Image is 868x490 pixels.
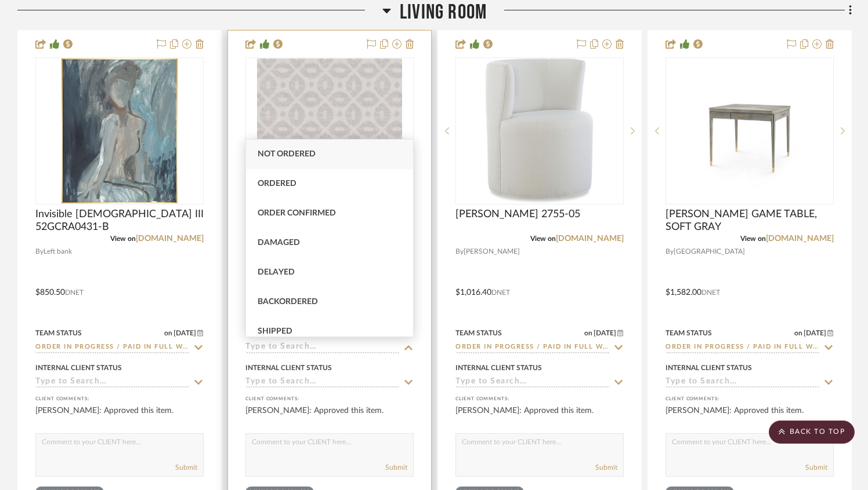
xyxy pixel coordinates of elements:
span: [GEOGRAPHIC_DATA] [674,246,745,257]
img: BERTRAM GAME TABLE, SOFT GRAY [677,58,822,203]
img: Custom Drapery [257,58,403,203]
scroll-to-top-button: BACK TO TOP [769,420,855,444]
div: [PERSON_NAME]: Approved this item. [455,405,624,428]
div: Internal Client Status [455,363,542,373]
span: View on [110,235,136,242]
span: Damaged [258,239,300,247]
a: [DOMAIN_NAME] [766,235,834,243]
div: Internal Client Status [666,363,752,373]
div: Team Status [666,328,712,338]
button: Submit [805,462,827,473]
input: Type to Search… [35,342,190,353]
span: [DATE] [172,329,197,337]
span: on [584,330,592,337]
img: Invisible Ladies III 52GCRA0431-B [62,58,178,203]
input: Type to Search… [455,342,610,353]
a: [DOMAIN_NAME] [136,235,204,243]
div: 0 [456,58,623,204]
div: Internal Client Status [245,363,332,373]
span: Ordered [258,180,296,188]
span: [PERSON_NAME] [464,246,520,257]
span: Order Confirmed [258,209,336,217]
span: [PERSON_NAME] 2755-05 [455,208,580,221]
span: [PERSON_NAME] GAME TABLE, SOFT GRAY [666,208,834,233]
span: Left bank [44,246,72,257]
span: View on [530,235,556,242]
span: Delayed [258,268,295,276]
input: Type to Search… [455,377,610,388]
div: [PERSON_NAME]: Approved this item. [666,405,834,428]
div: [PERSON_NAME]: Approved this item. [245,405,414,428]
input: Type to Search… [245,342,400,353]
span: Not ordered [258,150,316,158]
span: By [666,246,674,257]
span: on [164,330,172,337]
div: 0 [246,58,413,204]
div: Internal Client Status [35,363,122,373]
span: View on [740,235,766,242]
span: [DATE] [592,329,617,337]
span: on [794,330,802,337]
div: Team Status [455,328,502,338]
div: 0 [666,58,833,204]
span: Invisible [DEMOGRAPHIC_DATA] III 52GCRA0431-B [35,208,204,233]
span: [DATE] [802,329,827,337]
button: Submit [595,462,617,473]
input: Type to Search… [666,377,820,388]
a: [DOMAIN_NAME] [556,235,624,243]
button: Submit [385,462,407,473]
input: Type to Search… [245,377,400,388]
div: Team Status [35,328,82,338]
span: By [455,246,464,257]
span: By [35,246,44,257]
span: Shipped [258,327,292,335]
button: Submit [175,462,197,473]
img: EVERLY 2755-05 [486,58,594,203]
span: Backordered [258,298,318,306]
div: [PERSON_NAME]: Approved this item. [35,405,204,428]
input: Type to Search… [666,342,820,353]
input: Type to Search… [35,377,190,388]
